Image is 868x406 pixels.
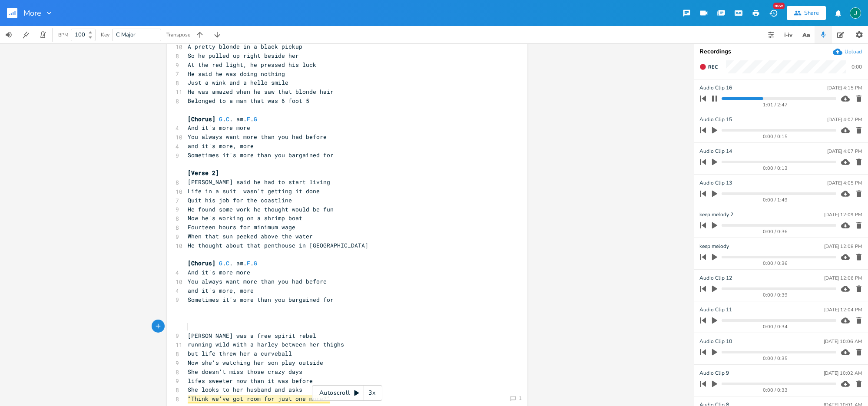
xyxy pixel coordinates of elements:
[715,261,836,266] div: 0:00 / 0:36
[364,385,380,401] div: 3x
[188,214,302,222] span: Now he's working on a shrimp boat
[188,70,285,78] span: He said he was doing nothing
[188,124,250,132] span: And it's more more
[833,47,862,56] button: Upload
[188,332,316,340] span: [PERSON_NAME] was a free spirit rebel
[188,97,309,105] span: Belonged to a man that was 6 foot 5
[699,147,732,155] span: Audio Clip 14
[188,169,219,177] span: [Verse 2]
[699,306,732,314] span: Audio Clip 11
[188,115,215,123] span: [Chorus]
[188,241,368,249] span: He thought about that penthouse in [GEOGRAPHIC_DATA]
[699,337,732,346] span: Audio Clip 10
[188,151,334,159] span: Sometimes it's more than you bargained for
[188,232,313,240] span: When that sun peeked above the water
[188,359,323,366] span: Now she’s watching her son play outside
[715,102,836,107] div: 1:01 / 2:47
[101,32,109,37] div: Key
[699,242,729,251] span: keep melody
[188,259,215,267] span: [Chorus]
[188,223,295,231] span: Fourteen hours for minimum wage
[188,178,330,186] span: [PERSON_NAME] said he had to start living
[773,3,785,9] div: New
[254,259,257,267] span: G
[219,259,222,267] span: G
[824,276,862,281] div: [DATE] 12:06 PM
[824,244,862,249] div: [DATE] 12:08 PM
[824,307,862,312] div: [DATE] 12:04 PM
[715,324,836,329] div: 0:00 / 0:34
[696,60,721,74] button: Rec
[226,259,229,267] span: C
[804,9,819,17] div: Share
[188,368,302,376] span: She doesn't miss those crazy days
[188,52,299,59] span: So he pulled up right beside her
[765,5,782,21] button: New
[188,268,250,276] span: And it's more more
[58,33,68,37] div: BPM
[824,371,862,376] div: [DATE] 10:02 AM
[188,196,292,204] span: Quit his job for the coastline
[188,79,288,86] span: Just a wink and a hello smile
[166,32,190,37] div: Transpose
[715,293,836,297] div: 0:00 / 0:39
[845,48,862,55] div: Upload
[824,212,862,217] div: [DATE] 12:09 PM
[247,259,250,267] span: F
[188,350,292,357] span: but life threw her a curveball
[312,385,382,401] div: Autoscroll
[188,187,320,195] span: Life in a suit wasn't getting it done
[699,369,729,377] span: Audio Clip 9
[699,179,732,187] span: Audio Clip 13
[715,229,836,234] div: 0:00 / 0:36
[188,115,257,123] span: . . am. .
[188,395,330,403] span: “Think we’ve got room for just one more?”
[519,396,522,401] div: 1
[188,61,316,69] span: At the red light, he pressed his luck
[188,340,344,348] span: running wild with a harley between her thighs
[850,7,861,19] img: Jim Rudolf
[715,388,836,393] div: 0:00 / 0:33
[188,133,327,141] span: You always want more than you had before
[23,9,41,17] span: More
[699,49,863,55] div: Recordings
[188,296,334,304] span: Sometimes it's more than you bargained for
[116,31,136,39] span: C Major
[188,43,302,50] span: A pretty blonde in a black pickup
[188,259,257,267] span: . . am. .
[699,84,732,92] span: Audio Clip 16
[188,386,302,393] span: She looks to her husband and asks
[188,277,327,285] span: You always want more than you had before
[226,115,229,123] span: C
[188,377,313,385] span: lifes sweeter now than it was before
[827,149,862,154] div: [DATE] 4:07 PM
[827,117,862,122] div: [DATE] 4:07 PM
[715,356,836,361] div: 0:00 / 0:35
[188,142,254,150] span: and it's more, more
[715,166,836,171] div: 0:00 / 0:13
[219,115,222,123] span: G
[851,64,862,69] div: 0:00
[715,198,836,202] div: 0:00 / 1:49
[247,115,250,123] span: F
[715,134,836,139] div: 0:00 / 0:15
[827,181,862,185] div: [DATE] 4:05 PM
[824,339,862,344] div: [DATE] 10:06 AM
[188,88,334,96] span: He was amazed when he saw that blonde hair
[699,211,733,219] span: keep melody 2
[827,86,862,90] div: [DATE] 4:15 PM
[188,205,334,213] span: He found some work he thought would be fun
[787,6,826,20] button: Share
[708,64,718,70] span: Rec
[699,116,732,124] span: Audio Clip 15
[188,287,254,294] span: and it's more, more
[699,274,732,282] span: Audio Clip 12
[254,115,257,123] span: G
